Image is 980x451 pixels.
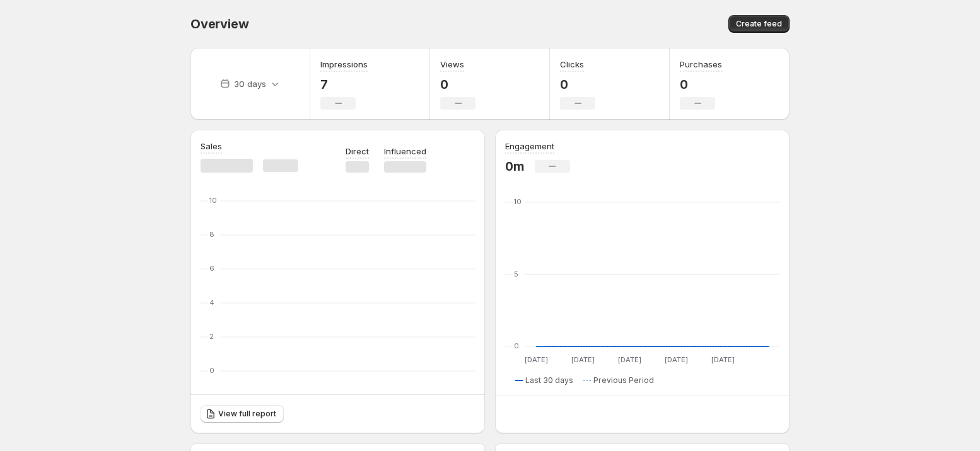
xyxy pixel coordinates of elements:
text: 8 [209,230,214,239]
h3: Views [440,58,464,71]
span: View full report [218,409,276,419]
span: Last 30 days [525,375,573,385]
text: [DATE] [525,355,548,364]
text: 0 [209,366,214,375]
h3: Sales [201,140,222,152]
p: 0 [680,77,722,92]
p: 0m [505,159,525,174]
p: 0 [440,77,475,92]
p: Direct [346,145,369,157]
text: 10 [514,197,522,206]
text: 5 [514,270,518,278]
text: 10 [209,196,217,205]
a: View full report [201,405,284,423]
text: [DATE] [711,355,735,364]
text: [DATE] [618,355,641,364]
span: Overview [190,16,248,31]
text: [DATE] [571,355,595,364]
h3: Clicks [560,58,584,71]
p: 0 [560,77,595,92]
button: Create feed [728,15,790,33]
text: 2 [209,332,214,341]
h3: Engagement [505,140,554,152]
text: 0 [514,341,519,350]
p: Influenced [384,145,426,157]
h3: Impressions [320,58,368,71]
text: 6 [209,264,214,273]
span: Create feed [736,19,782,29]
p: 7 [320,77,368,92]
h3: Purchases [680,58,722,71]
span: Previous Period [593,375,654,385]
p: 30 days [234,77,266,90]
text: [DATE] [665,355,688,364]
text: 4 [209,298,214,307]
